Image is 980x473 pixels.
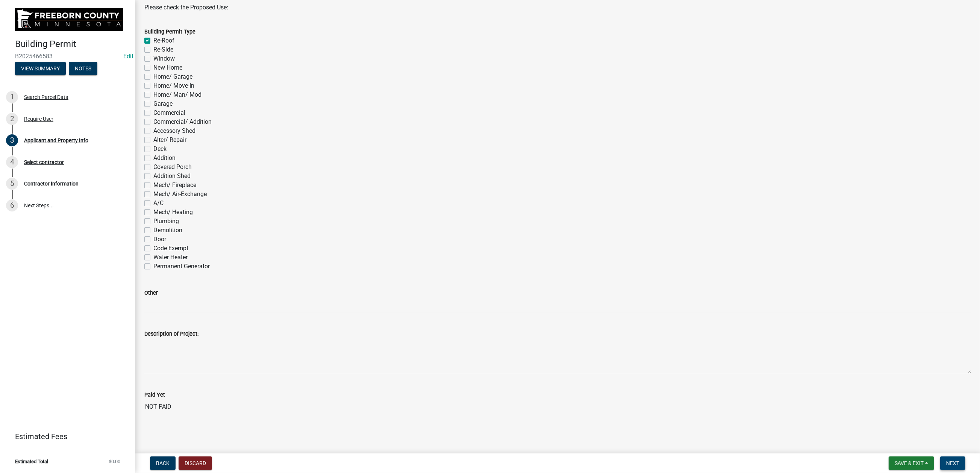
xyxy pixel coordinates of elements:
[6,91,18,103] div: 1
[123,53,133,60] wm-modal-confirm: Edit Application Number
[156,460,170,466] span: Back
[24,181,79,186] div: Contractor Information
[153,244,188,253] label: Code Exempt
[144,3,971,12] div: Please check the Proposed Use:
[15,8,123,31] img: Freeborn County, Minnesota
[144,392,165,398] label: Paid Yet
[153,208,193,217] label: Mech/ Heating
[153,135,186,144] label: Alter/ Repair
[123,53,133,60] a: Edit
[150,456,176,470] button: Back
[109,459,120,464] span: $0.00
[153,63,182,72] label: New Home
[69,62,97,75] button: Notes
[153,81,194,90] label: Home/ Move-In
[153,199,164,208] label: A/C
[69,66,97,72] wm-modal-confirm: Notes
[153,226,182,235] label: Demolition
[144,29,195,35] label: Building Permit Type
[6,178,18,190] div: 5
[6,429,123,444] a: Estimated Fees
[153,144,167,154] label: Deck
[153,217,179,226] label: Plumbing
[153,45,173,54] label: Re-Side
[24,138,88,143] div: Applicant and Property Info
[889,456,934,470] button: Save & Exit
[153,163,192,172] label: Covered Porch
[153,99,173,108] label: Garage
[15,459,48,464] span: Estimated Total
[153,90,201,99] label: Home/ Man/ Mod
[940,456,965,470] button: Next
[153,108,185,117] label: Commercial
[6,134,18,146] div: 3
[6,199,18,211] div: 6
[153,190,207,199] label: Mech/ Air-Exchange
[153,181,196,190] label: Mech/ Fireplace
[6,156,18,168] div: 4
[15,66,66,72] wm-modal-confirm: Summary
[153,235,166,244] label: Door
[153,54,175,63] label: Window
[144,290,158,296] label: Other
[153,36,174,45] label: Re-Roof
[24,94,68,100] div: Search Parcel Data
[153,253,188,262] label: Water Heater
[153,262,210,271] label: Permanent Generator
[24,160,64,165] div: Select contractor
[153,72,192,81] label: Home/ Garage
[946,460,959,466] span: Next
[144,332,198,337] label: Description of Project:
[153,154,176,163] label: Addition
[179,456,212,470] button: Discard
[6,113,18,125] div: 2
[15,39,129,50] h4: Building Permit
[15,53,120,60] span: B2025466583
[895,460,924,466] span: Save & Exit
[153,126,195,135] label: Accessory Shed
[153,172,191,181] label: Addition Shed
[24,116,53,122] div: Require User
[153,117,212,126] label: Commercial/ Addition
[15,62,66,75] button: View Summary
